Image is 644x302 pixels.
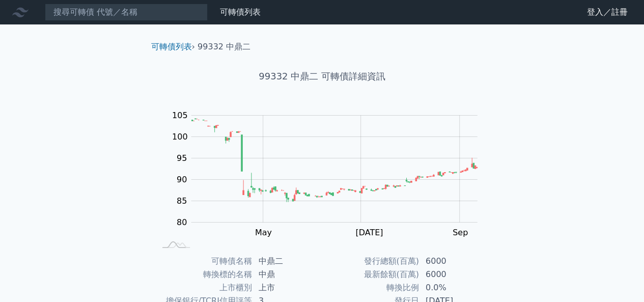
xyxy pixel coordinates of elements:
[177,175,187,184] tspan: 90
[155,281,253,294] td: 上市櫃別
[151,41,195,53] li: ›
[419,255,489,268] td: 6000
[419,268,489,281] td: 6000
[177,153,187,163] tspan: 95
[322,255,419,268] td: 發行總額(百萬)
[45,4,208,21] input: 搜尋可轉債 代號／名稱
[453,228,468,237] tspan: Sep
[579,4,636,20] a: 登入／註冊
[220,7,261,17] a: 可轉債列表
[143,69,501,84] h1: 99332 中鼎二 可轉債詳細資訊
[253,268,322,281] td: 中鼎
[151,42,192,51] a: 可轉債列表
[177,217,187,227] tspan: 80
[166,111,492,237] g: Chart
[322,268,419,281] td: 最新餘額(百萬)
[172,132,188,142] tspan: 100
[177,196,187,206] tspan: 85
[253,255,322,268] td: 中鼎二
[419,281,489,294] td: 0.0%
[255,228,272,237] tspan: May
[355,228,383,237] tspan: [DATE]
[322,281,419,294] td: 轉換比例
[198,41,250,53] li: 99332 中鼎二
[155,268,253,281] td: 轉換標的名稱
[155,255,253,268] td: 可轉債名稱
[172,111,188,120] tspan: 105
[253,281,322,294] td: 上市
